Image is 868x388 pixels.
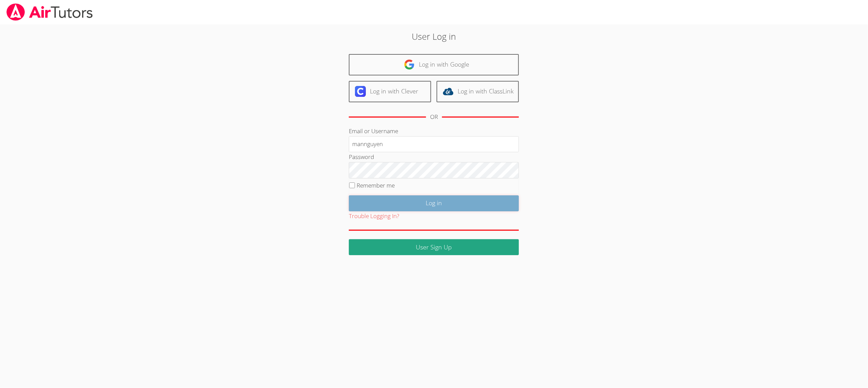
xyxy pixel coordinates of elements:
[200,30,668,43] h2: User Log in
[404,59,415,70] img: google-logo-50288ca7cdecda66e5e0955fdab243c47b7ad437acaf1139b6f446037453330a.svg
[349,195,519,211] input: Log in
[437,81,519,102] a: Log in with ClassLink
[355,86,366,97] img: clever-logo-6eab21bc6e7a338710f1a6ff85c0baf02591cd810cc4098c63d3a4b26e2feb20.svg
[349,54,519,75] a: Log in with Google
[6,3,93,21] img: airtutors_banner-c4298cdbf04f3fff15de1276eac7730deb9818008684d7c2e4769d2f7ddbe033.png
[349,211,399,221] button: Trouble Logging In?
[349,127,398,135] label: Email or Username
[430,112,438,122] div: OR
[349,81,431,102] a: Log in with Clever
[357,181,395,189] label: Remember me
[349,239,519,255] a: User Sign Up
[443,86,454,97] img: classlink-logo-d6bb404cc1216ec64c9a2012d9dc4662098be43eaf13dc465df04b49fa7ab582.svg
[349,153,374,161] label: Password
